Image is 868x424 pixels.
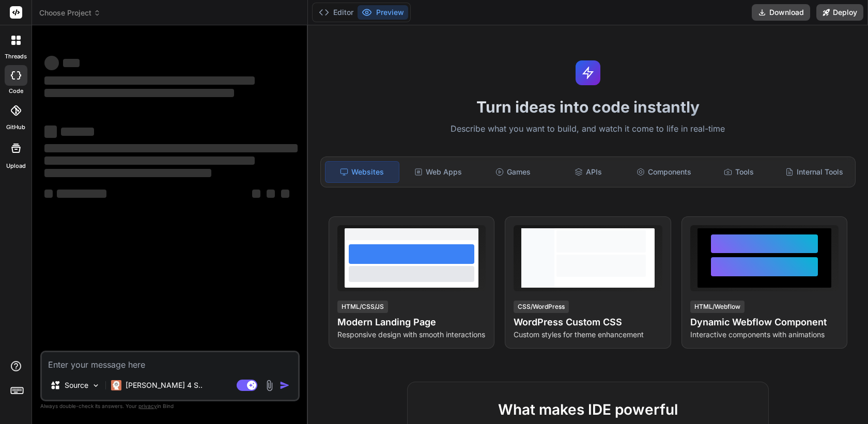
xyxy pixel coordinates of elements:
span: ‌ [44,125,57,138]
label: threads [5,52,27,61]
div: Websites [325,161,399,183]
span: ‌ [57,190,106,198]
p: Describe what you want to build, and watch it come to life in real-time [314,122,862,136]
span: Choose Project [39,8,101,18]
p: Custom styles for theme enhancement [514,329,662,340]
h4: WordPress Custom CSS [514,315,662,329]
button: Download [752,4,810,21]
span: ‌ [44,76,255,85]
label: code [9,87,23,96]
span: ‌ [61,128,94,136]
label: Upload [6,162,26,170]
span: ‌ [252,190,260,198]
p: [PERSON_NAME] 4 S.. [126,380,203,390]
h1: Turn ideas into code instantly [314,98,862,116]
span: ‌ [44,144,298,152]
div: Web Apps [401,161,475,183]
div: HTML/Webflow [690,301,745,313]
span: ‌ [44,190,53,198]
h4: Dynamic Webflow Component [690,315,839,329]
div: Internal Tools [778,161,851,183]
button: Editor [315,5,358,20]
div: Games [476,161,550,183]
span: ‌ [44,89,234,97]
p: Responsive design with smooth interactions [337,329,486,340]
img: icon [280,380,290,390]
button: Preview [358,5,408,20]
span: ‌ [281,190,289,198]
img: Claude 4 Sonnet [111,380,121,390]
label: GitHub [6,123,25,132]
div: CSS/WordPress [514,301,569,313]
p: Interactive components with animations [690,329,839,340]
span: privacy [138,403,157,409]
span: ‌ [44,56,59,70]
div: Tools [703,161,776,183]
div: Components [627,161,701,183]
div: APIs [552,161,625,183]
p: Source [65,380,88,390]
span: ‌ [267,190,275,198]
h2: What makes IDE powerful [424,399,752,420]
span: ‌ [44,156,255,165]
span: ‌ [44,169,211,177]
h4: Modern Landing Page [337,315,486,329]
span: ‌ [63,59,80,67]
img: attachment [263,380,275,391]
div: HTML/CSS/JS [337,301,388,313]
p: Always double-check its answers. Your in Bind [40,401,300,411]
img: Pick Models [91,381,100,390]
button: Deploy [816,4,863,21]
